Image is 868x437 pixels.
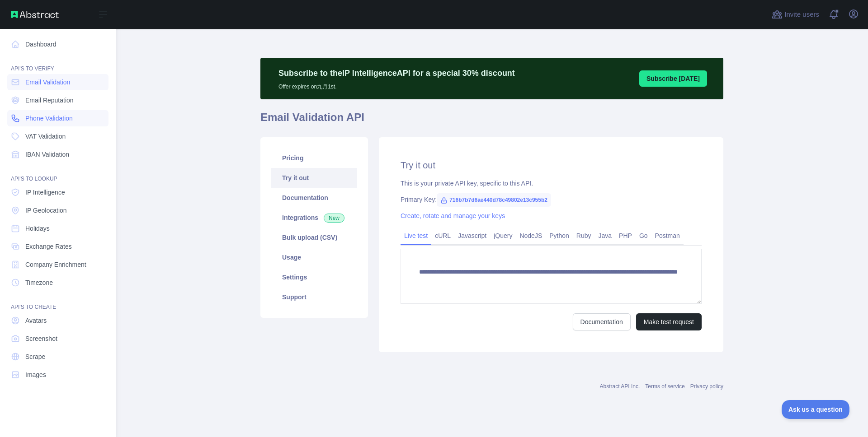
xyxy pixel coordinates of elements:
[260,110,723,132] h1: Email Validation API
[271,287,357,307] a: Support
[7,293,108,311] div: API'S TO CREATE
[278,79,515,90] p: Offer expires on 九月 1st.
[546,228,573,243] a: Python
[7,202,108,218] a: IP Geolocation
[573,313,631,330] a: Documentation
[490,228,516,243] a: jQuery
[324,214,344,223] span: New
[7,330,108,347] a: Screenshot
[7,74,108,90] a: Email Validation
[782,400,850,419] iframe: Toggle Customer Support
[271,188,357,208] a: Documentation
[25,224,50,233] span: Holidays
[271,267,357,287] a: Settings
[25,78,70,87] span: Email Validation
[7,256,108,273] a: Company Enrichment
[7,128,108,144] a: VAT Validation
[271,168,357,188] a: Try it out
[25,132,66,141] span: VAT Validation
[516,228,546,243] a: NodeJS
[784,9,819,20] span: Invite users
[11,11,59,18] img: Abstract API
[271,247,357,267] a: Usage
[25,114,73,123] span: Phone Validation
[7,164,108,182] div: API'S TO LOOKUP
[25,352,45,361] span: Scrape
[7,274,108,291] a: Timezone
[7,220,108,237] a: Holidays
[25,334,57,343] span: Screenshot
[7,110,108,126] a: Phone Validation
[271,208,357,228] a: Integrations New
[770,7,821,22] button: Invite users
[401,179,702,188] div: This is your private API key, specific to this API.
[690,383,723,390] a: Privacy policy
[7,312,108,329] a: Avatars
[25,278,53,287] span: Timezone
[278,67,515,79] p: Subscribe to the IP Intelligence API for a special 30 % discount
[639,70,707,87] button: Subscribe [DATE]
[573,228,595,243] a: Ruby
[25,150,69,159] span: IBAN Validation
[7,36,108,52] a: Dashboard
[595,228,616,243] a: Java
[615,228,636,243] a: PHP
[25,242,72,251] span: Exchange Rates
[431,228,454,243] a: cURL
[600,383,640,390] a: Abstract API Inc.
[7,367,108,383] a: Images
[636,313,702,330] button: Make test request
[7,349,108,365] a: Scrape
[454,228,490,243] a: Javascript
[25,206,67,215] span: IP Geolocation
[25,370,46,379] span: Images
[25,260,86,269] span: Company Enrichment
[7,92,108,108] a: Email Reputation
[7,146,108,163] a: IBAN Validation
[7,238,108,255] a: Exchange Rates
[271,148,357,168] a: Pricing
[645,383,684,390] a: Terms of service
[437,193,551,207] span: 716b7b7d6ae440d78c49802e13c955b2
[25,96,74,105] span: Email Reputation
[401,212,505,219] a: Create, rotate and manage your keys
[7,184,108,200] a: IP Intelligence
[25,188,65,197] span: IP Intelligence
[271,228,357,247] a: Bulk upload (CSV)
[401,195,702,204] div: Primary Key:
[401,159,702,172] h2: Try it out
[7,54,108,72] div: API'S TO VERIFY
[401,228,431,243] a: Live test
[651,228,684,243] a: Postman
[25,316,47,325] span: Avatars
[636,228,651,243] a: Go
